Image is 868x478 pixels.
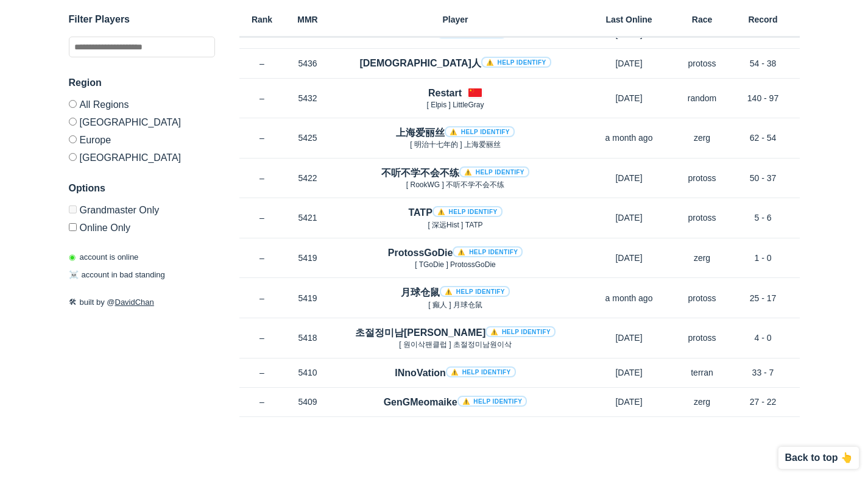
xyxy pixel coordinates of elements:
a: DavidChan [115,298,154,307]
p: – [239,332,285,344]
p: 5409 [285,396,331,408]
p: 5410 [285,366,331,379]
p: Back to top 👆 [785,453,853,463]
h6: Record [727,15,800,24]
p: protoss [678,332,727,344]
p: protoss [678,292,727,304]
p: 5432 [285,92,331,104]
p: [DATE] [580,332,678,344]
h3: Filter Players [69,12,215,27]
p: account in bad standing [69,269,165,282]
h6: Rank [239,15,285,24]
span: [ 明治十七年的 ] 上海爱丽丝 [410,140,501,149]
p: built by @ [69,296,215,309]
a: ⚠️ Help identify [440,286,510,297]
label: Only show accounts currently laddering [69,218,215,233]
p: – [239,292,285,304]
p: – [239,212,285,224]
p: 5421 [285,212,331,224]
p: 5419 [285,252,331,264]
label: Only Show accounts currently in Grandmaster [69,205,215,218]
label: [GEOGRAPHIC_DATA] [69,113,215,130]
p: – [239,396,285,408]
p: [DATE] [580,212,678,224]
p: a month ago [580,132,678,144]
p: zerg [678,252,727,264]
p: zerg [678,132,727,144]
p: – [239,132,285,144]
p: zerg [678,396,727,408]
a: ⚠️ Help identify [481,57,551,68]
span: [ 癫人 ] 月球仓鼠 [428,301,482,309]
span: ☠️ [69,271,79,280]
p: – [239,172,285,184]
h4: [DEMOGRAPHIC_DATA]人 [359,56,551,70]
p: protoss [678,212,727,224]
h4: TATP [408,205,502,219]
label: All Regions [69,100,215,113]
span: [ Elpis ] LittleGray [426,101,484,109]
input: Grandmaster Only [69,205,77,213]
input: Europe [69,135,77,143]
h4: 초절정미남[PERSON_NAME] [355,326,556,340]
p: [DATE] [580,57,678,70]
span: ◉ [69,252,76,262]
p: [DATE] [580,252,678,264]
p: 5418 [285,332,331,344]
h6: MMR [285,15,331,24]
p: 4 - 0 [727,332,800,344]
h6: Race [678,15,727,24]
p: 27 - 22 [727,396,800,408]
p: account is online [69,251,139,263]
p: 25 - 17 [727,292,800,304]
p: [DATE] [580,92,678,104]
a: ⚠️ Help identify [485,326,556,337]
a: ⚠️ Help identify [459,166,529,177]
p: – [239,366,285,379]
p: 50 - 37 [727,172,800,184]
a: ⚠️ Help identify [445,126,515,137]
label: Europe [69,130,215,148]
span: [ TGoDie ] ProtossGoDie [415,260,496,269]
label: [GEOGRAPHIC_DATA] [69,148,215,163]
p: – [239,57,285,70]
p: 5 - 6 [727,212,800,224]
p: 5419 [285,292,331,304]
h6: Player [331,15,580,24]
p: protoss [678,57,727,70]
span: [ 深远Hist ] TATP [428,221,482,229]
p: 54 - 38 [727,57,800,70]
span: [ RookWG ] 不听不学不会不练 [406,180,504,189]
a: ⚠️ Help identify [446,366,516,377]
input: All Regions [69,100,77,108]
p: random [678,92,727,104]
h4: INnoVation [395,366,515,380]
h3: Options [69,181,215,196]
input: [GEOGRAPHIC_DATA] [69,153,77,161]
p: 5436 [285,57,331,70]
a: ⚠️ Help identify [457,396,528,407]
p: 1 - 0 [727,252,800,264]
p: 5422 [285,172,331,184]
p: 62 - 54 [727,132,800,144]
h4: Restart [428,86,462,100]
p: 140 - 97 [727,92,800,104]
h6: Last Online [580,15,678,24]
a: ⚠️ Help identify [432,206,503,217]
h4: ProtossGoDie [388,246,523,260]
p: terran [678,366,727,379]
h4: GenGMeomaike [384,395,528,409]
h4: 不听不学不会不练 [381,166,529,180]
input: Online Only [69,223,77,231]
p: [DATE] [580,396,678,408]
span: [ 원이삭팬클럽 ] 초절정미남원이삭 [399,340,512,349]
p: 33 - 7 [727,366,800,379]
h4: 上海爱丽丝 [396,126,515,140]
p: protoss [678,172,727,184]
p: 5425 [285,132,331,144]
h3: Region [69,76,215,90]
p: [DATE] [580,366,678,379]
p: – [239,92,285,104]
h4: 月球仓鼠 [401,285,510,299]
input: [GEOGRAPHIC_DATA] [69,118,77,126]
